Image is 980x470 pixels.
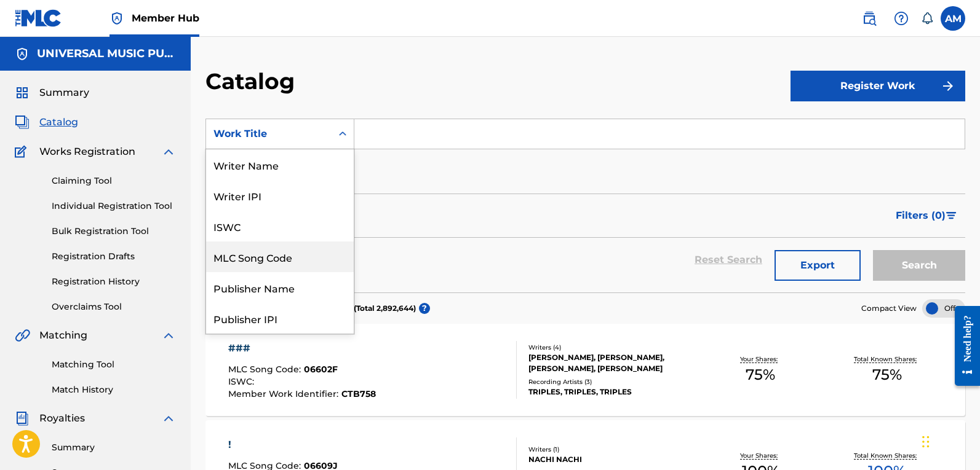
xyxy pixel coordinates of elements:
span: MLC Song Code : [228,364,304,375]
div: Writer IPI [206,180,354,211]
img: expand [161,411,176,426]
button: Export [775,250,861,281]
img: Accounts [15,47,30,61]
a: Bulk Registration Tool [52,225,176,238]
a: Match History [52,383,176,396]
div: ISWC [206,211,354,241]
p: Total Known Shares: [854,354,920,364]
div: Help [889,6,914,31]
button: Register Work [791,71,965,101]
div: Writers ( 1 ) [528,445,697,454]
div: Drag [922,423,930,460]
img: MLC Logo [15,9,62,27]
a: Registration History [52,275,176,288]
span: Member Hub [132,11,199,25]
a: Overclaims Tool [52,300,176,313]
span: Matching [39,328,87,343]
div: NACHI NACHI [528,454,697,465]
span: Works Registration [39,144,135,159]
img: help [894,11,909,26]
div: ### [228,341,376,356]
a: ###MLC Song Code:06602FISWC:Member Work Identifier:CTB758Writers (4)[PERSON_NAME], [PERSON_NAME],... [205,324,965,416]
span: Catalog [39,115,78,130]
div: Notifications [921,12,933,25]
a: Registration Drafts [52,250,176,263]
div: MLC Song Code [206,241,354,272]
img: f7272a7cc735f4ea7f67.svg [941,79,955,93]
div: Recording Artists ( 3 ) [528,377,697,386]
span: Compact View [861,303,917,314]
span: CTB758 [341,388,376,399]
img: Works Registration [15,144,31,159]
iframe: Chat Widget [918,411,980,470]
span: 75 % [872,364,902,386]
p: Total Known Shares: [854,451,920,460]
span: Member Work Identifier : [228,388,341,399]
div: Writers ( 4 ) [528,343,697,352]
div: Work Title [213,127,324,141]
button: Filters (0) [888,200,965,231]
img: expand [161,328,176,343]
span: ? [419,303,430,314]
h2: Catalog [205,68,301,95]
img: Matching [15,328,30,343]
span: Royalties [39,411,85,426]
span: 75 % [746,364,775,386]
span: 06602F [304,364,338,375]
iframe: Resource Center [946,297,980,396]
p: Your Shares: [740,354,781,364]
span: Summary [39,85,89,100]
span: Filters ( 0 ) [896,208,946,223]
span: ISWC : [228,376,257,387]
div: [PERSON_NAME], [PERSON_NAME], [PERSON_NAME], [PERSON_NAME] [528,352,697,374]
img: Catalog [15,115,30,130]
a: Matching Tool [52,358,176,371]
a: CatalogCatalog [15,115,78,130]
a: Claiming Tool [52,174,176,187]
h5: UNIVERSAL MUSIC PUB GROUP [37,47,176,61]
div: Publisher IPI [206,303,354,334]
div: Publisher Name [206,272,354,303]
img: search [862,11,877,26]
img: Royalties [15,411,30,426]
img: Top Rightsholder [110,11,124,26]
form: Search Form [205,119,965,292]
a: SummarySummary [15,85,89,100]
img: expand [161,144,176,159]
a: Individual Registration Tool [52,200,176,213]
img: Summary [15,85,30,100]
a: Public Search [857,6,882,31]
div: Writer Name [206,149,354,180]
img: filter [946,212,957,219]
div: User Menu [941,6,965,31]
a: Summary [52,441,176,454]
p: Your Shares: [740,451,781,460]
div: ! [228,437,375,452]
div: TRIPLES, TRIPLES, TRIPLES [528,386,697,398]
